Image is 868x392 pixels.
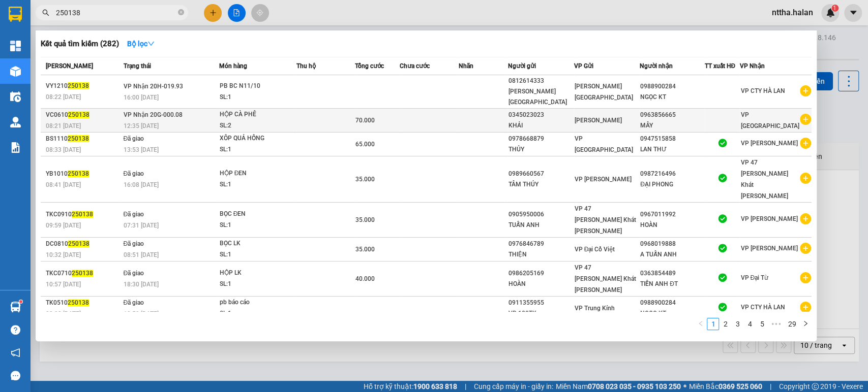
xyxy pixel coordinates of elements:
[124,94,159,101] span: 16:00 [DATE]
[574,305,614,312] span: VP Trung Kính
[574,135,633,153] span: VP [GEOGRAPHIC_DATA]
[220,209,296,220] div: BỌC ĐEN
[355,246,375,253] span: 35.000
[799,318,812,330] li: Next Page
[46,146,81,153] span: 08:33 [DATE]
[707,318,719,330] li: 1
[508,298,573,308] div: 0911355955
[147,40,155,47] span: down
[574,62,593,70] span: VP Gửi
[220,168,296,179] div: HỘP ĐEN
[800,213,811,224] span: plus-circle
[640,81,704,92] div: 0988900284
[220,133,296,144] div: XÔP QUẢ HỒNG
[704,62,735,70] span: TT xuất HĐ
[640,279,704,289] div: TIẾN ANH ĐT
[41,39,119,49] h3: Kết quả tìm kiếm ( 282 )
[768,318,784,330] span: •••
[508,220,573,231] div: TUẤN ANH
[640,268,704,279] div: 0363854489
[508,308,573,319] div: VP 180TK
[744,318,755,330] a: 4
[11,371,20,380] span: message
[508,76,573,86] div: 0812614333
[800,114,811,125] span: plus-circle
[124,299,144,306] span: Đã giao
[785,318,799,330] a: 29
[46,181,81,188] span: 08:41 [DATE]
[768,318,784,330] li: Next 5 Pages
[508,179,573,190] div: TÂM THÚY
[574,176,631,183] span: VP [PERSON_NAME]
[46,298,121,308] div: TK0510
[46,239,121,249] div: DC0810
[127,40,155,48] strong: Bộ lọc
[640,134,704,144] div: 0947515858
[640,169,704,179] div: 0987216496
[799,318,812,330] button: right
[695,318,707,330] button: left
[68,299,89,306] span: 250138
[124,211,144,218] span: Đã giao
[508,279,573,289] div: HOÀN
[640,120,704,131] div: MÂY
[740,274,768,281] span: VP Đại Từ
[355,62,384,70] span: Tổng cước
[508,268,573,279] div: 0986205169
[10,142,21,153] img: solution-icon
[740,304,785,311] span: VP CTY HÀ LAN
[220,92,296,103] div: SL: 1
[640,110,704,120] div: 0963856665
[720,318,731,330] a: 2
[178,8,184,18] span: close-circle
[46,281,81,288] span: 10:57 [DATE]
[508,120,573,131] div: KHẢI
[800,272,811,283] span: plus-circle
[740,62,765,70] span: VP Nhận
[731,318,743,330] li: 3
[574,83,633,101] span: [PERSON_NAME][GEOGRAPHIC_DATA]
[732,318,743,330] a: 3
[508,110,573,120] div: 0345023023
[46,209,121,220] div: TKC0910
[800,173,811,184] span: plus-circle
[46,169,121,179] div: YB1010
[220,249,296,260] div: SL: 1
[508,86,573,108] div: [PERSON_NAME][GEOGRAPHIC_DATA]
[220,279,296,290] div: SL: 1
[68,170,89,177] span: 250138
[508,249,573,260] div: THIỆN
[219,62,247,70] span: Món hàng
[46,134,121,144] div: BS1110
[220,109,296,120] div: HỘP CÀ PHÊ
[508,144,573,155] div: THỦY
[695,318,707,330] li: Previous Page
[68,240,89,247] span: 250138
[508,134,573,144] div: 0978668879
[640,92,704,103] div: NGỌC KT
[10,91,21,102] img: warehouse-icon
[220,238,296,249] div: BỌC LK
[800,85,811,96] span: plus-circle
[220,144,296,155] div: SL: 1
[72,270,93,277] span: 250138
[800,302,811,313] span: plus-circle
[800,243,811,254] span: plus-circle
[698,320,704,326] span: left
[68,82,89,89] span: 250138
[640,249,704,260] div: A TUẤN ANH
[46,62,93,70] span: [PERSON_NAME]
[19,300,22,303] sup: 1
[124,62,151,70] span: Trạng thái
[640,298,704,308] div: 0988900284
[46,310,81,317] span: 08:03 [DATE]
[800,138,811,149] span: plus-circle
[640,179,704,190] div: ĐẠI PHONG
[46,268,121,279] div: TKC0710
[719,318,731,330] li: 2
[740,140,797,147] span: VP [PERSON_NAME]
[11,325,20,335] span: question-circle
[740,159,788,200] span: VP 47 [PERSON_NAME] Khát [PERSON_NAME]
